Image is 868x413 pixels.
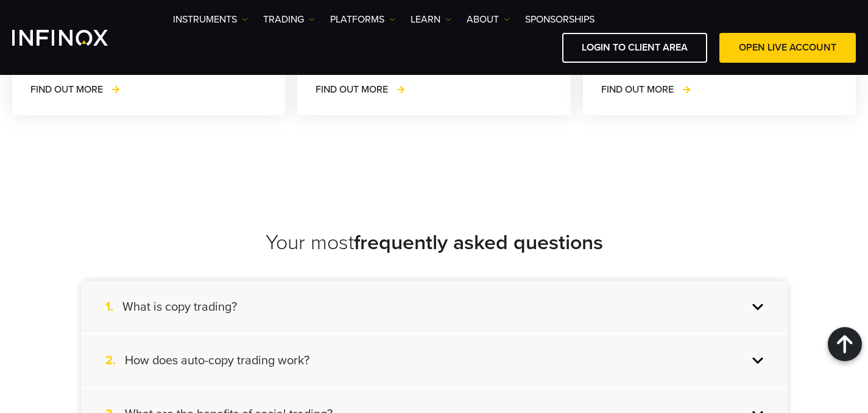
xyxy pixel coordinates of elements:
h4: What is copy trading? [122,299,237,315]
span: 1. [105,299,122,315]
a: LOGIN TO CLIENT AREA [562,33,707,63]
span: FIND OUT MORE [30,83,103,96]
span: FIND OUT MORE [316,83,388,96]
a: FIND OUT MORE [30,82,121,97]
a: ABOUT [467,12,510,27]
span: FIND OUT MORE [601,83,674,96]
a: OPEN LIVE ACCOUNT [719,33,856,63]
a: Instruments [173,12,248,27]
a: SPONSORSHIPS [525,12,595,27]
a: FIND OUT MORE [316,82,406,97]
strong: frequently asked questions [354,230,603,255]
span: 2. [105,353,125,369]
a: TRADING [263,12,315,27]
h4: How does auto-copy trading work? [125,353,309,369]
a: FIND OUT MORE [601,82,692,97]
a: PLATFORMS [330,12,395,27]
h2: Your most [81,231,788,256]
a: Learn [411,12,451,27]
a: INFINOX Logo [12,30,136,46]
